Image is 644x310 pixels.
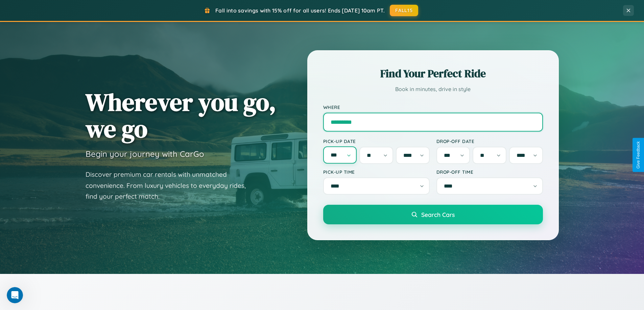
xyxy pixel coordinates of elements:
[323,104,543,110] label: Where
[86,89,276,142] h1: Wherever you go, we go
[436,169,543,175] label: Drop-off Time
[323,66,543,81] h2: Find Your Perfect Ride
[215,7,385,14] span: Fall into savings with 15% off for all users! Ends [DATE] 10am PT.
[323,205,543,224] button: Search Cars
[323,84,543,94] p: Book in minutes, drive in style
[436,138,543,144] label: Drop-off Date
[636,141,641,169] div: Give Feedback
[323,169,430,175] label: Pick-up Time
[7,287,23,303] iframe: Intercom live chat
[86,149,204,159] h3: Begin your journey with CarGo
[86,169,255,202] p: Discover premium car rentals with unmatched convenience. From luxury vehicles to everyday rides, ...
[323,138,430,144] label: Pick-up Date
[421,211,455,218] span: Search Cars
[390,5,418,16] button: FALL15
